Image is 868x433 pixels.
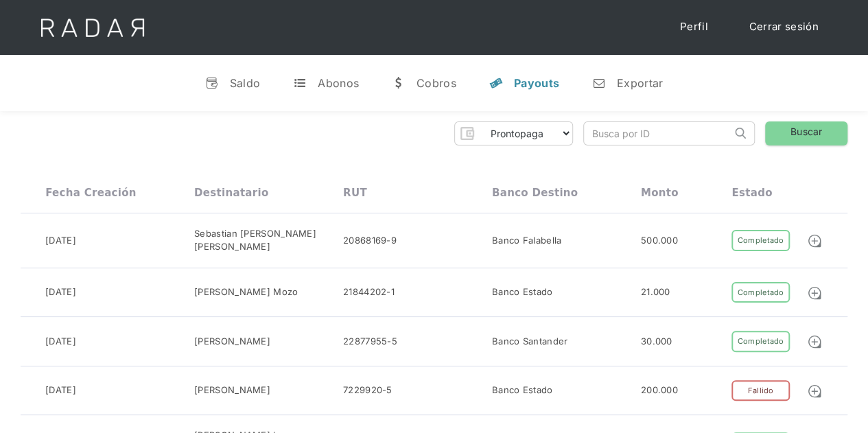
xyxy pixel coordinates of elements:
[592,76,606,90] div: n
[194,335,270,349] div: [PERSON_NAME]
[194,227,343,254] div: Sebastian [PERSON_NAME] [PERSON_NAME]
[514,76,559,90] div: Payouts
[641,335,672,349] div: 30.000
[194,384,270,397] div: [PERSON_NAME]
[194,187,268,199] div: Destinatario
[45,335,76,349] div: [DATE]
[489,76,503,90] div: y
[45,234,76,248] div: [DATE]
[731,282,789,303] div: Completado
[194,285,298,299] div: [PERSON_NAME] Mozo
[492,335,568,349] div: Banco Santander
[492,384,553,397] div: Banco Estado
[492,234,562,248] div: Banco Falabella
[343,335,397,349] div: 22877955-5
[318,76,359,90] div: Abonos
[343,187,367,199] div: RUT
[807,285,822,301] img: Detalle
[641,384,678,397] div: 200.000
[205,76,219,90] div: v
[45,384,76,397] div: [DATE]
[617,76,663,90] div: Exportar
[731,331,789,352] div: Completado
[45,187,137,199] div: Fecha creación
[736,14,832,40] a: Cerrar sesión
[492,285,553,299] div: Banco Estado
[230,76,261,90] div: Saldo
[731,380,789,401] div: Fallido
[731,230,789,251] div: Completado
[807,233,822,248] img: Detalle
[807,384,822,399] img: Detalle
[293,76,307,90] div: t
[45,285,76,299] div: [DATE]
[641,234,678,248] div: 500.000
[807,334,822,349] img: Detalle
[641,285,670,299] div: 21.000
[392,76,406,90] div: w
[666,14,722,40] a: Perfil
[417,76,456,90] div: Cobros
[343,234,397,248] div: 20868169-9
[765,121,847,145] a: Buscar
[343,285,395,299] div: 21844202-1
[584,122,731,145] input: Busca por ID
[492,187,578,199] div: Banco destino
[343,384,392,397] div: 7229920-5
[641,187,679,199] div: Monto
[454,121,573,145] form: Form
[731,187,772,199] div: Estado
